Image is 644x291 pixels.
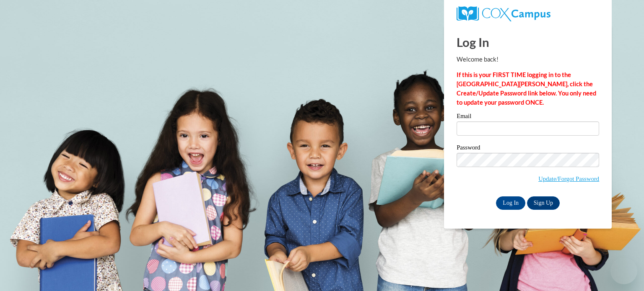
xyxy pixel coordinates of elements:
[457,33,599,51] h1: Log In
[610,258,637,284] iframe: Button to launch messaging window
[538,175,599,182] a: Update/Forgot Password
[457,144,599,153] label: Password
[527,196,560,210] a: Sign Up
[496,196,525,210] input: Log In
[457,55,599,64] p: Welcome back!
[457,6,599,21] a: COX Campus
[457,6,551,21] img: COX Campus
[457,113,599,121] label: Email
[457,71,596,106] strong: If this is your FIRST TIME logging in to the [GEOGRAPHIC_DATA][PERSON_NAME], click the Create/Upd...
